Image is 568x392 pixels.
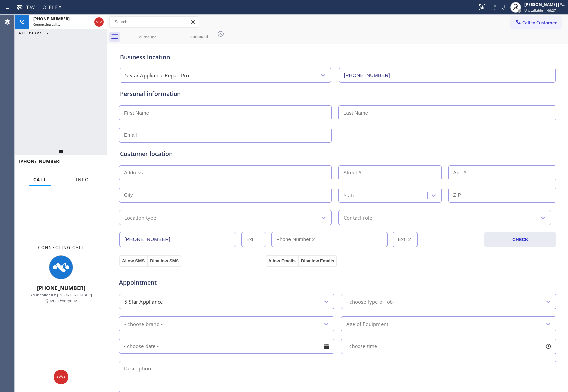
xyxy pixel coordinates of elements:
[511,16,561,29] button: Call to Customer
[54,370,68,384] button: Hang up
[124,298,163,305] div: 5 Star Appliance
[30,292,92,303] span: Your caller ID: [PHONE_NUMBER] Queue: Everyone
[33,177,47,183] span: Call
[119,105,332,120] input: First Name
[119,128,332,143] input: Email
[119,232,236,247] input: Phone Number
[119,255,147,267] button: Allow SMS
[125,72,189,79] div: 5 Star Appliance Repair Pro
[119,339,334,354] input: - choose date -
[119,188,332,203] input: City
[524,2,566,7] div: [PERSON_NAME] [PERSON_NAME]
[499,3,508,12] button: Mute
[147,255,181,267] button: Disallow SMS
[33,22,60,27] span: Connecting call…
[393,232,418,247] input: Ext. 2
[271,232,388,247] input: Phone Number 2
[29,173,51,186] button: Call
[94,17,104,27] button: Hang up
[174,34,224,39] div: outbound
[266,255,298,267] button: Allow Emails
[15,29,56,37] button: ALL TASKS
[120,89,555,98] div: Personal information
[298,255,337,267] button: Disallow Emails
[344,214,372,221] div: Contact role
[338,105,556,120] input: Last Name
[346,320,388,328] div: Age of Equipment
[448,165,557,180] input: Apt. #
[346,343,380,349] span: - choose time -
[346,298,396,305] div: - choose type of job -
[241,232,266,247] input: Ext.
[120,149,555,158] div: Customer location
[484,232,556,247] button: CHECK
[33,16,70,22] span: [PHONE_NUMBER]
[72,173,93,186] button: Info
[19,158,61,164] span: [PHONE_NUMBER]
[339,68,556,83] input: Phone Number
[110,17,199,27] input: Search
[344,191,355,199] div: State
[124,320,163,328] div: - choose brand -
[119,165,332,180] input: Address
[19,31,42,35] span: ALL TASKS
[124,214,156,221] div: Location type
[119,278,264,287] span: Appointment
[76,177,89,183] span: Info
[120,53,555,62] div: Business location
[123,34,173,39] div: outbound
[522,20,557,26] span: Call to Customer
[37,284,85,292] span: [PHONE_NUMBER]
[38,245,84,250] span: Connecting Call
[338,165,442,180] input: Street #
[448,188,557,203] input: ZIP
[524,8,556,13] span: Unavailable | 46:27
